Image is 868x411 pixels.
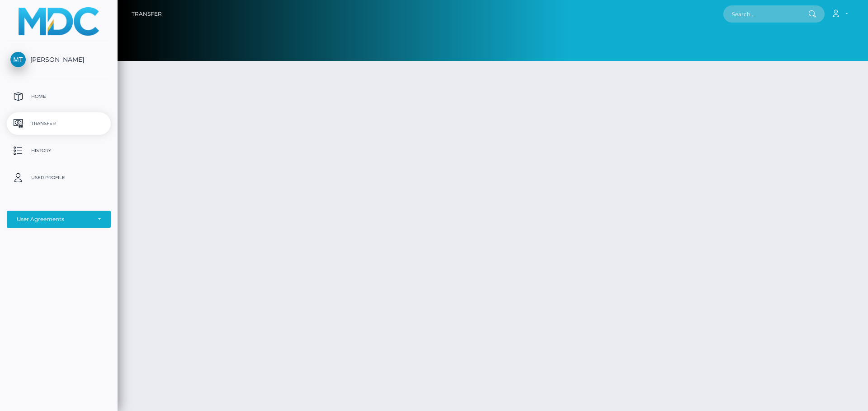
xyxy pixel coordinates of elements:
span: [PERSON_NAME] [7,55,111,64]
a: Home [7,85,111,108]
p: History [10,144,107,157]
p: Home [10,90,107,103]
p: Transfer [10,117,107,130]
a: Transfer [7,112,111,135]
button: User Agreements [7,211,111,228]
p: User Profile [10,171,107,185]
div: User Agreements [17,216,91,223]
input: Search... [723,5,808,23]
a: User Profile [7,166,111,189]
a: History [7,139,111,162]
a: Transfer [132,5,162,23]
img: MassPay [19,7,99,36]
